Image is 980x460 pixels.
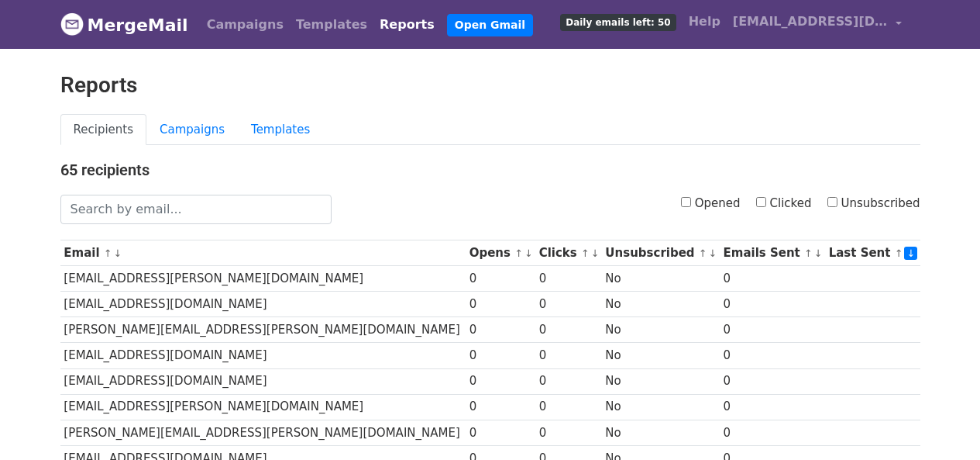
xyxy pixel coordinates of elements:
a: ↓ [524,247,533,259]
h4: 65 recipients [60,161,920,179]
th: Opens [466,240,535,266]
a: ↑ [514,247,523,259]
a: [EMAIL_ADDRESS][DOMAIN_NAME] [727,6,908,43]
td: No [602,368,720,394]
img: MergeMail logo [60,12,84,36]
td: 0 [720,368,825,394]
a: Daily emails left: 50 [554,6,682,37]
a: ↑ [581,247,590,259]
a: ↓ [814,247,823,259]
td: No [602,420,720,445]
a: ↓ [709,247,717,259]
td: 0 [535,394,602,420]
td: No [602,266,720,292]
td: 0 [720,292,825,317]
td: [EMAIL_ADDRESS][DOMAIN_NAME] [60,368,466,394]
td: 0 [535,343,602,368]
td: 0 [720,394,825,420]
input: Unsubscribed [827,197,837,207]
input: Opened [681,197,691,207]
a: MergeMail [60,9,188,41]
span: Daily emails left: 50 [560,14,676,31]
td: 0 [466,394,535,420]
td: No [602,317,720,343]
td: 0 [466,343,535,368]
th: Emails Sent [720,240,825,266]
a: ↓ [591,247,600,259]
td: 0 [535,368,602,394]
a: Templates [290,9,373,40]
label: Clicked [756,195,812,213]
td: [EMAIL_ADDRESS][PERSON_NAME][DOMAIN_NAME] [60,266,466,292]
a: Recipients [60,114,147,146]
td: [PERSON_NAME][EMAIL_ADDRESS][PERSON_NAME][DOMAIN_NAME] [60,317,466,343]
td: No [602,292,720,317]
td: 0 [466,266,535,292]
th: Clicks [535,240,602,266]
td: [PERSON_NAME][EMAIL_ADDRESS][PERSON_NAME][DOMAIN_NAME] [60,420,466,445]
a: ↑ [804,247,813,259]
td: 0 [720,317,825,343]
td: [EMAIL_ADDRESS][DOMAIN_NAME] [60,292,466,317]
iframe: Chat Widget [903,386,980,460]
a: Help [683,6,727,37]
td: 0 [535,292,602,317]
span: [EMAIL_ADDRESS][DOMAIN_NAME] [733,12,888,31]
td: 0 [535,420,602,445]
a: ↑ [699,247,707,259]
td: [EMAIL_ADDRESS][PERSON_NAME][DOMAIN_NAME] [60,394,466,420]
label: Unsubscribed [827,195,920,213]
th: Email [60,240,466,266]
a: ↑ [104,247,112,259]
a: ↓ [114,247,122,259]
td: No [602,394,720,420]
td: 0 [466,368,535,394]
label: Opened [681,195,741,213]
a: Templates [238,114,323,146]
td: 0 [535,317,602,343]
th: Unsubscribed [602,240,720,266]
input: Search by email... [60,195,332,224]
td: 0 [720,420,825,445]
a: Open Gmail [447,14,533,36]
a: Campaigns [201,9,290,40]
td: No [602,343,720,368]
a: ↓ [904,247,917,260]
a: Campaigns [146,114,238,146]
a: Reports [373,9,441,40]
td: 0 [466,317,535,343]
td: 0 [466,292,535,317]
td: 0 [720,343,825,368]
td: [EMAIL_ADDRESS][DOMAIN_NAME] [60,343,466,368]
input: Clicked [756,197,766,207]
a: ↑ [895,247,903,259]
td: 0 [720,266,825,292]
th: Last Sent [825,240,920,266]
td: 0 [535,266,602,292]
h2: Reports [60,72,920,99]
td: 0 [466,420,535,445]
